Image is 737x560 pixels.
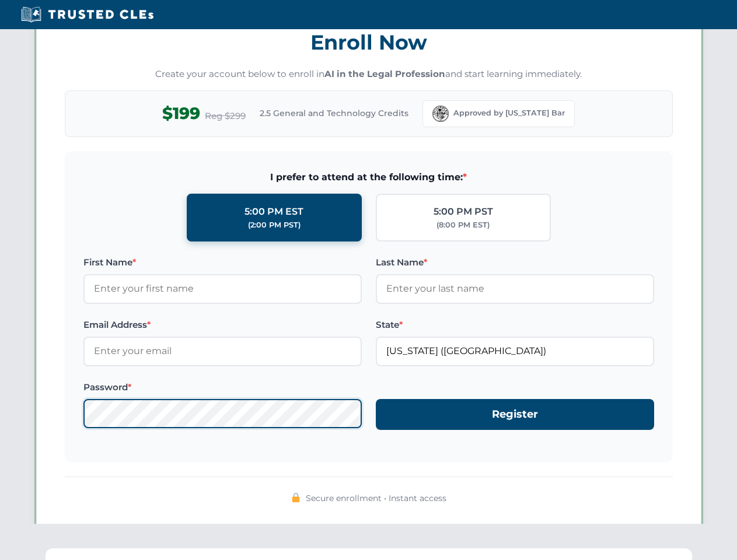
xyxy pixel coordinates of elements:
[65,68,673,81] p: Create your account below to enroll in and start learning immediately.
[244,204,303,219] div: 5:00 PM EST
[83,380,362,394] label: Password
[376,337,654,366] input: Florida (FL)
[306,492,446,505] span: Secure enrollment • Instant access
[376,318,654,332] label: State
[432,106,449,122] img: Florida Bar
[65,24,673,61] h3: Enroll Now
[83,274,362,303] input: Enter your first name
[376,399,654,430] button: Register
[453,107,565,119] span: Approved by [US_STATE] Bar
[83,256,362,269] label: First Name
[436,219,490,231] div: (8:00 PM EST)
[18,6,157,23] img: Trusted CLEs
[291,493,301,502] img: 🔒
[162,100,200,127] span: $199
[205,109,246,123] span: Reg $299
[83,170,654,185] span: I prefer to attend at the following time:
[324,68,445,79] strong: AI in the Legal Profession
[83,337,362,366] input: Enter your email
[376,256,654,269] label: Last Name
[434,204,493,219] div: 5:00 PM PST
[260,107,408,120] span: 2.5 General and Technology Credits
[83,318,362,332] label: Email Address
[248,219,301,231] div: (2:00 PM PST)
[376,274,654,303] input: Enter your last name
